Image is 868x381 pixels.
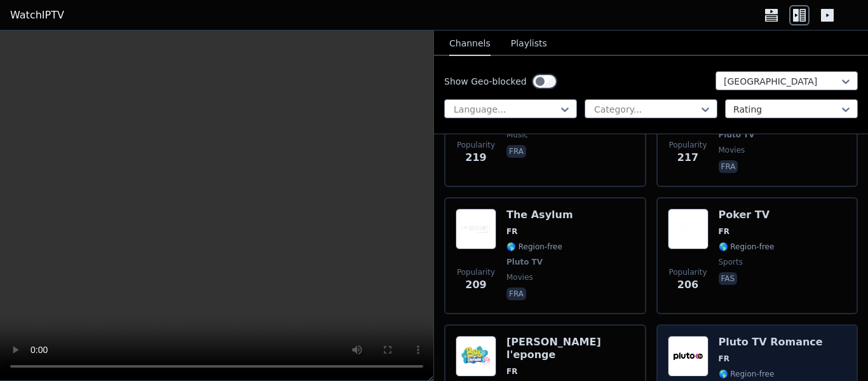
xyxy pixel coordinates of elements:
img: Pluto TV Romance [668,336,709,377]
h6: Poker TV [719,209,775,221]
span: movies [719,145,745,155]
button: Playlists [511,32,547,56]
span: 219 [465,150,486,165]
a: WatchIPTV [10,8,64,23]
span: 206 [677,277,698,293]
img: Poker TV [668,209,709,249]
p: fra [506,145,526,158]
span: sports [719,257,743,267]
label: Show Geo-blocked [444,75,527,88]
p: fas [719,272,738,285]
span: Popularity [668,140,707,150]
span: Popularity [668,267,707,277]
span: 🌎 Region-free [719,369,775,379]
span: music [506,130,528,140]
span: 217 [677,150,698,165]
span: 🌎 Region-free [719,242,775,252]
p: fra [506,287,526,300]
p: fra [719,160,738,173]
img: The Asylum [456,209,496,249]
span: movies [506,272,533,282]
h6: The Asylum [506,209,573,221]
span: FR [506,366,517,377]
span: FR [506,226,517,237]
span: Pluto TV [506,257,543,267]
span: Pluto TV [719,130,755,140]
h6: [PERSON_NAME] l'eponge [506,336,635,361]
span: Popularity [457,267,495,277]
span: 🌎 Region-free [506,242,562,252]
span: Popularity [457,140,495,150]
img: Bob l'eponge [456,336,496,377]
span: FR [719,354,729,364]
span: 209 [465,277,486,293]
h6: Pluto TV Romance [719,336,823,349]
button: Channels [449,32,491,56]
span: FR [719,226,729,237]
